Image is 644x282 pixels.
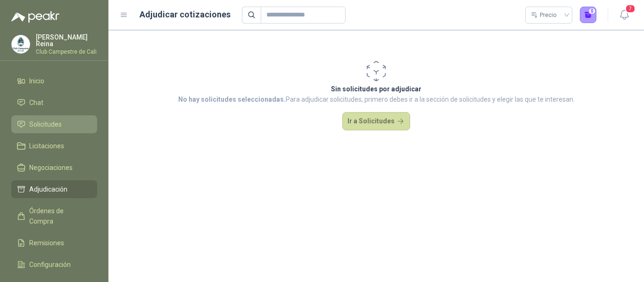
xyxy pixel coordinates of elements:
span: Chat [29,97,43,108]
a: Remisiones [11,234,97,252]
p: [PERSON_NAME] Reina [36,34,97,47]
h1: Adjudicar cotizaciones [140,8,231,21]
a: Negociaciones [11,159,97,177]
p: Sin solicitudes por adjudicar [178,84,575,94]
span: Órdenes de Compra [29,206,88,226]
span: Negociaciones [29,162,73,173]
strong: No hay solicitudes seleccionadas. [178,96,286,103]
a: Inicio [11,72,97,90]
span: Adjudicación [29,184,67,194]
button: 7 [616,7,633,24]
span: Configuración [29,259,71,270]
p: Club Campestre de Cali [36,49,97,55]
span: Licitaciones [29,141,64,151]
a: Configuración [11,256,97,274]
div: Precio [531,8,558,22]
a: Adjudicación [11,180,97,198]
button: 0 [580,7,597,24]
img: Logo peakr [11,11,59,23]
a: Chat [11,94,97,112]
span: Inicio [29,76,44,86]
span: Remisiones [29,238,64,248]
span: Solicitudes [29,119,62,129]
a: Solicitudes [11,115,97,133]
p: Para adjudicar solicitudes, primero debes ir a la sección de solicitudes y elegir las que te inte... [178,94,575,105]
img: Company Logo [12,35,30,53]
a: Licitaciones [11,137,97,155]
a: Órdenes de Compra [11,202,97,230]
button: Ir a Solicitudes [342,112,410,131]
span: 7 [625,4,636,13]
